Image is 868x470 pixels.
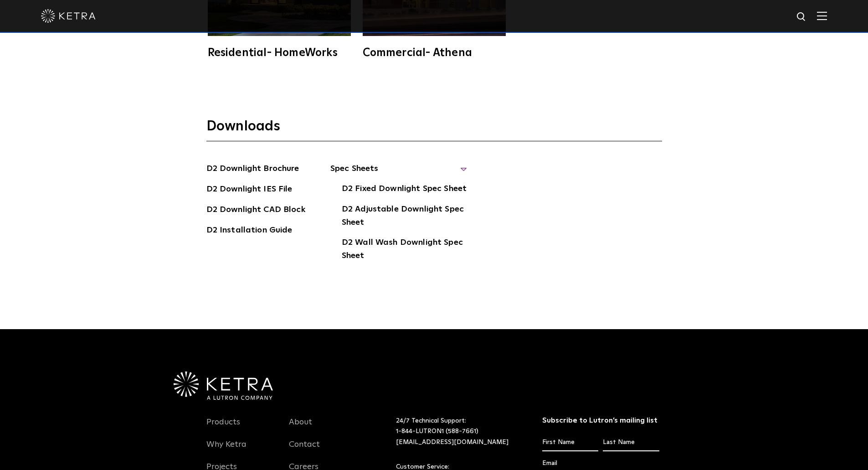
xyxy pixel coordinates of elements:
[817,11,827,20] img: Hamburger%20Nav.svg
[206,417,240,438] a: Products
[206,118,662,141] h3: Downloads
[206,439,247,460] a: Why Ketra
[206,203,305,218] a: D2 Downlight CAD Block
[542,434,598,451] input: First Name
[396,439,508,445] a: [EMAIL_ADDRESS][DOMAIN_NAME]
[603,434,659,451] input: Last Name
[796,11,807,23] img: search icon
[289,439,320,460] a: Contact
[289,417,312,438] a: About
[206,183,293,197] a: D2 Downlight IES File
[206,162,299,177] a: D2 Downlight Brochure
[396,428,478,434] a: 1-844-LUTRON1 (588-7661)
[174,372,273,400] img: Ketra-aLutronCo_White_RGB
[542,416,659,425] h3: Subscribe to Lutron’s mailing list
[206,224,293,238] a: D2 Installation Guide
[330,162,467,182] span: Spec Sheets
[342,236,467,264] a: D2 Wall Wash Downlight Spec Sheet
[41,9,96,23] img: ketra-logo-2019-white
[208,47,351,58] div: Residential- HomeWorks
[363,47,506,58] div: Commercial- Athena
[342,182,467,197] a: D2 Fixed Downlight Spec Sheet
[342,203,467,231] a: D2 Adjustable Downlight Spec Sheet
[396,416,519,448] p: 24/7 Technical Support:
